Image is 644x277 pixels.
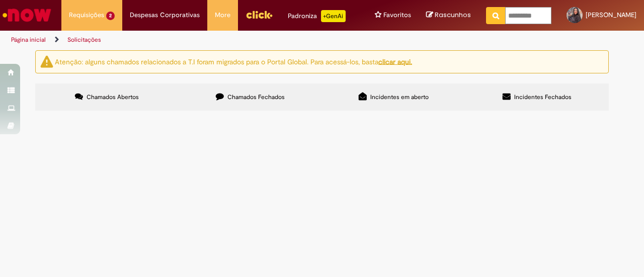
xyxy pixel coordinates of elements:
p: +GenAi [321,10,346,22]
span: Chamados Fechados [227,93,285,101]
span: Incidentes Fechados [514,93,572,101]
a: clicar aqui. [378,57,412,66]
img: click_logo_yellow_360x200.png [246,7,273,22]
span: Despesas Corporativas [130,10,200,20]
span: More [215,10,230,20]
span: Favoritos [383,10,411,20]
img: ServiceNow [1,5,53,25]
span: 2 [106,12,115,20]
div: Padroniza [288,10,346,22]
span: Chamados Abertos [87,93,139,101]
span: [PERSON_NAME] [586,11,636,19]
ng-bind-html: Atenção: alguns chamados relacionados a T.I foram migrados para o Portal Global. Para acessá-los,... [55,57,412,66]
ul: Trilhas de página [8,31,422,49]
span: Requisições [69,10,104,20]
button: Pesquisar [486,7,506,24]
a: Solicitações [67,36,101,44]
span: Incidentes em aberto [370,93,429,101]
a: Rascunhos [426,11,471,20]
span: Rascunhos [435,10,471,20]
a: Página inicial [11,36,46,44]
